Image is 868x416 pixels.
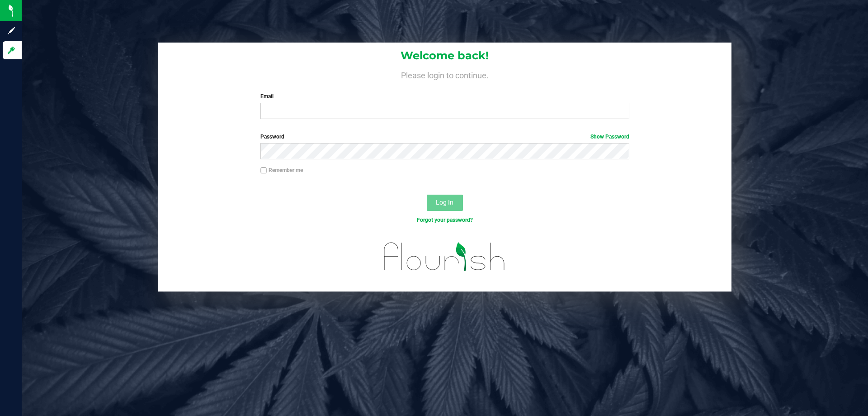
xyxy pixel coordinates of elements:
[260,92,629,100] label: Email
[590,134,629,140] a: Show Password
[158,50,731,62] h1: Welcome back!
[7,26,16,35] inline-svg: Sign up
[158,69,731,80] h4: Please login to continue.
[260,166,303,174] label: Remember me
[260,167,267,174] input: Remember me
[260,134,284,140] span: Password
[417,217,473,223] a: Forgot your password?
[373,234,516,280] img: flourish_logo.svg
[427,195,463,211] button: Log In
[436,199,453,206] span: Log In
[7,46,16,55] inline-svg: Log in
